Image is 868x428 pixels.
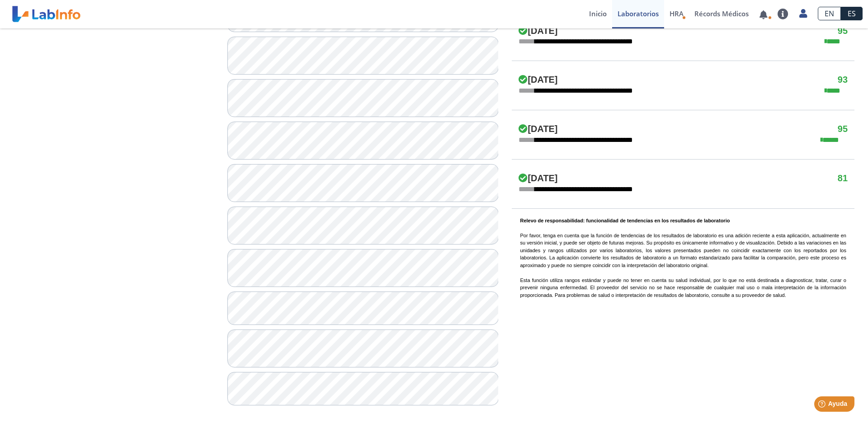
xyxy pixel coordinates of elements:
[838,124,848,135] h4: 95
[519,173,557,184] h4: [DATE]
[520,217,846,299] p: Por favor, tenga en cuenta que la función de tendencias de los resultados de laboratorio es una a...
[519,75,557,85] h4: [DATE]
[788,393,858,418] iframe: Help widget launcher
[838,26,848,37] h4: 95
[520,218,730,223] b: Relevo de responsabilidad: funcionalidad de tendencias en los resultados de laboratorio
[519,124,557,135] h4: [DATE]
[818,7,841,20] a: EN
[838,75,848,85] h4: 93
[838,173,848,184] h4: 81
[519,26,557,37] h4: [DATE]
[670,9,684,18] span: HRA
[841,7,863,20] a: ES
